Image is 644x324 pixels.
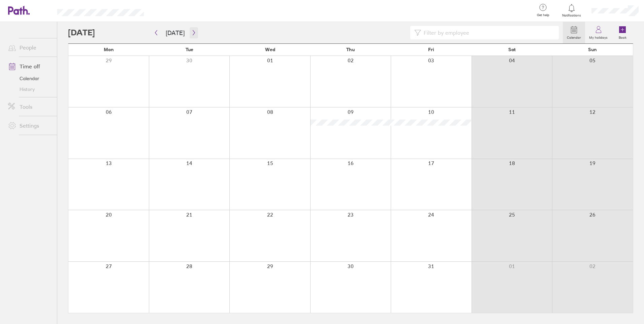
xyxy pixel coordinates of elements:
[421,26,555,39] input: Filter by employee
[3,41,57,54] a: People
[3,119,57,132] a: Settings
[3,100,57,114] a: Tools
[563,22,585,43] a: Calendar
[265,47,275,52] span: Wed
[561,3,583,18] a: Notifications
[615,34,631,40] label: Book
[585,34,612,40] label: My holidays
[3,60,57,73] a: Time off
[186,47,193,52] span: Tue
[588,47,597,52] span: Sun
[563,34,585,40] label: Calendar
[561,13,583,18] span: Notifications
[585,22,612,43] a: My holidays
[104,47,114,52] span: Mon
[3,84,57,95] a: History
[346,47,355,52] span: Thu
[532,13,554,17] span: Get help
[428,47,434,52] span: Fri
[508,47,516,52] span: Sat
[160,27,190,38] button: [DATE]
[3,73,57,84] a: Calendar
[612,22,633,43] a: Book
